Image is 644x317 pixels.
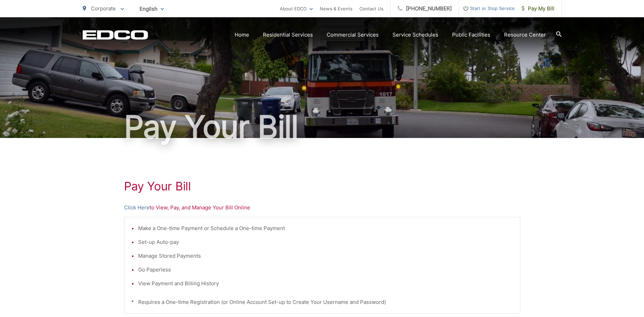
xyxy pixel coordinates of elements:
[359,4,384,13] a: Contact Us
[522,4,554,13] span: Pay My Bill
[83,110,562,144] h1: Pay Your Bill
[138,279,513,288] li: View Payment and Billing History
[134,3,169,15] span: English
[452,31,490,39] a: Public Facilities
[124,179,520,193] h1: Pay Your Bill
[138,252,513,260] li: Manage Stored Payments
[280,4,313,13] a: About EDCO
[138,238,513,246] li: Set-up Auto-pay
[138,266,513,274] li: Go Paperless
[124,204,520,212] p: to View, Pay, and Manage Your Bill Online
[235,31,249,39] a: Home
[124,204,150,212] a: Click Here
[131,298,513,306] p: * Requires a One-time Registration (or Online Account Set-up to Create Your Username and Password)
[91,5,116,12] span: Corporate
[327,31,379,39] a: Commercial Services
[392,31,438,39] a: Service Schedules
[320,4,352,13] a: News & Events
[263,31,313,39] a: Residential Services
[83,30,148,40] a: EDCD logo. Return to the homepage.
[504,31,546,39] a: Resource Center
[138,224,513,232] li: Make a One-time Payment or Schedule a One-time Payment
